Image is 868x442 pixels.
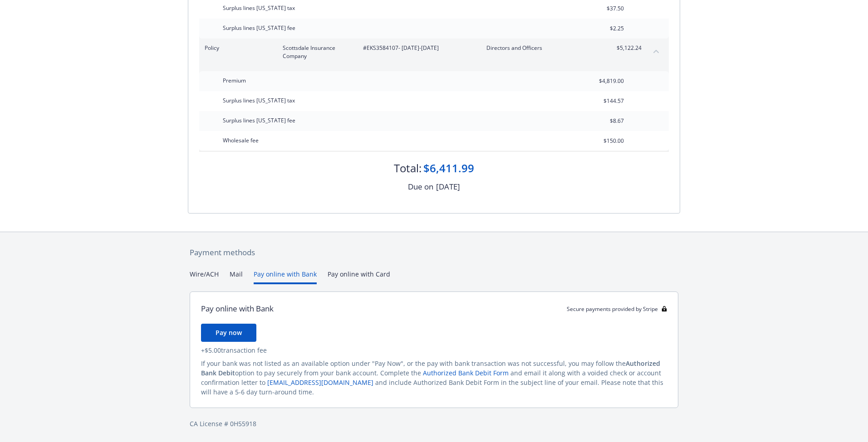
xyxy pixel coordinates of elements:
[486,44,593,52] span: Directors and Officers
[423,369,509,377] a: Authorized Bank Debit Form
[394,160,422,176] div: Total:
[190,269,219,284] button: Wire/ACH
[201,324,256,342] button: Pay now
[408,181,433,193] div: Due on
[363,44,472,52] span: #EKS3584107 - [DATE]-[DATE]
[570,2,629,15] input: 0.00
[283,44,348,60] span: Scottsdale Insurance Company
[328,269,390,284] button: Pay online with Card
[423,160,474,176] div: $6,411.99
[190,247,678,258] div: Payment methods
[205,44,268,52] span: Policy
[570,134,629,148] input: 0.00
[608,44,642,52] span: $5,122.24
[570,74,629,88] input: 0.00
[223,77,246,84] span: Premium
[201,359,660,377] span: Authorized Bank Debit
[570,94,629,108] input: 0.00
[267,378,373,387] a: [EMAIL_ADDRESS][DOMAIN_NAME]
[199,39,669,66] div: PolicyScottsdale Insurance Company#EKS3584107- [DATE]-[DATE]Directors and Officers$5,122.24collap...
[223,4,295,12] span: Surplus lines [US_STATE] tax
[216,328,242,337] span: Pay now
[570,22,629,35] input: 0.00
[223,97,295,104] span: Surplus lines [US_STATE] tax
[201,345,667,355] div: + $5.00 transaction fee
[436,181,460,193] div: [DATE]
[223,24,295,32] span: Surplus lines [US_STATE] fee
[223,136,259,144] span: Wholesale fee
[201,359,667,397] div: If your bank was not listed as an available option under "Pay Now", or the pay with bank transact...
[649,44,663,58] button: collapse content
[190,419,678,428] div: CA License # 0H55918
[201,303,274,315] div: Pay online with Bank
[570,114,629,128] input: 0.00
[230,269,243,284] button: Mail
[223,117,295,124] span: Surplus lines [US_STATE] fee
[254,269,317,284] button: Pay online with Bank
[567,305,667,313] div: Secure payments provided by Stripe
